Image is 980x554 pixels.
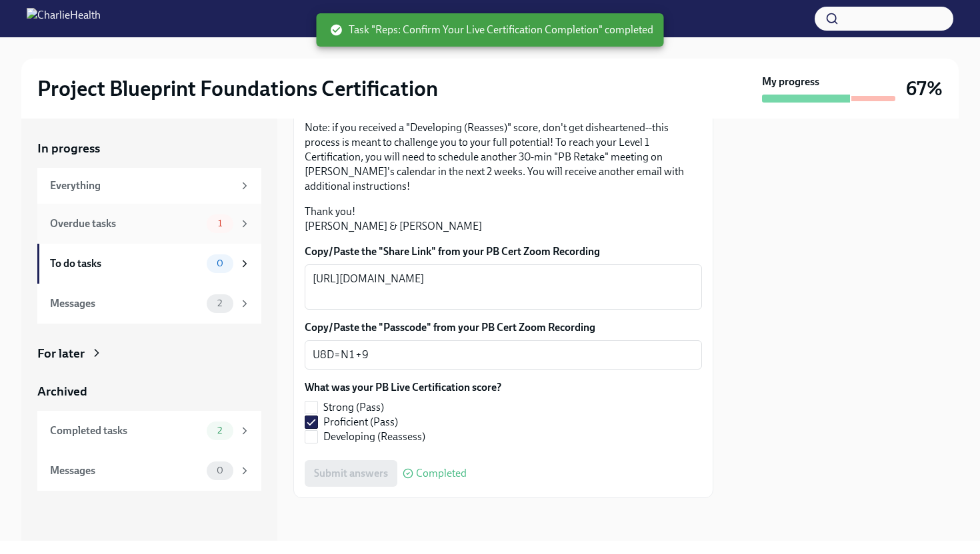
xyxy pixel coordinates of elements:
[209,425,230,435] span: 2
[323,400,384,415] span: Strong (Pass)
[50,463,201,478] div: Messages
[37,75,438,102] h2: Project Blueprint Foundations Certification
[37,140,261,157] a: In progress
[209,298,230,308] span: 2
[305,320,702,335] label: Copy/Paste the "Passcode" from your PB Cert Zoom Recording
[210,218,230,228] span: 1
[209,465,231,475] span: 0
[37,204,261,244] a: Overdue tasks1
[37,451,261,491] a: Messages0
[37,168,261,204] a: Everything
[305,244,702,259] label: Copy/Paste the "Share Link" from your PB Cert Zoom Recording
[305,121,702,194] p: Note: if you received a "Developing (Reasses)" score, don't get disheartened--this process is mea...
[416,468,467,479] span: Completed
[50,216,201,231] div: Overdue tasks
[330,23,653,37] span: Task "Reps: Confirm Your Live Certification Completion" completed
[37,411,261,451] a: Completed tasks2
[313,347,694,363] textarea: U8D=N1+9
[209,258,231,268] span: 0
[305,380,501,395] label: What was your PB Live Certification score?
[37,244,261,284] a: To do tasks0
[37,284,261,324] a: Messages2
[323,415,398,429] span: Proficient (Pass)
[37,383,261,400] a: Archived
[50,296,201,311] div: Messages
[50,423,201,438] div: Completed tasks
[305,204,702,234] p: Thank you! [PERSON_NAME] & [PERSON_NAME]
[37,345,261,362] a: For later
[906,77,943,101] h3: 67%
[762,75,819,89] strong: My progress
[37,345,85,362] div: For later
[50,178,233,193] div: Everything
[27,8,101,29] img: CharlieHealth
[50,256,201,271] div: To do tasks
[313,271,694,303] textarea: [URL][DOMAIN_NAME]
[323,429,425,444] span: Developing (Reassess)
